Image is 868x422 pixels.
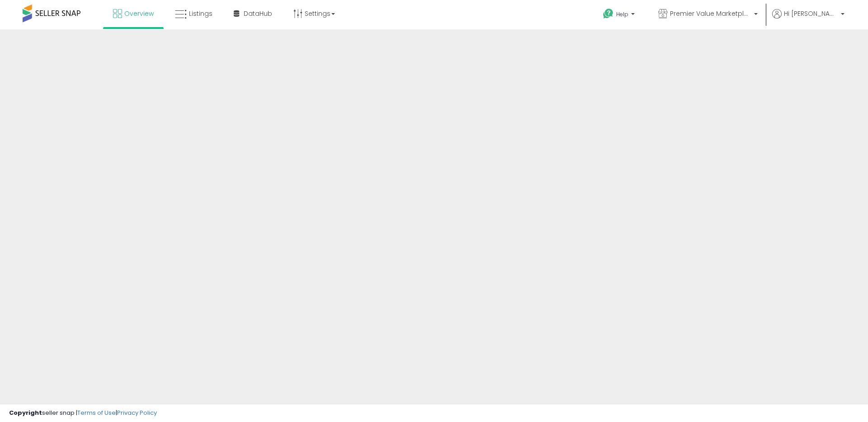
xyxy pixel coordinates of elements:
[616,10,628,18] span: Help
[189,9,212,18] span: Listings
[603,8,614,19] i: Get Help
[670,9,751,18] span: Premier Value Marketplace LLC
[596,1,644,29] a: Help
[244,9,272,18] span: DataHub
[784,9,838,18] span: Hi [PERSON_NAME]
[124,9,154,18] span: Overview
[772,9,844,29] a: Hi [PERSON_NAME]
